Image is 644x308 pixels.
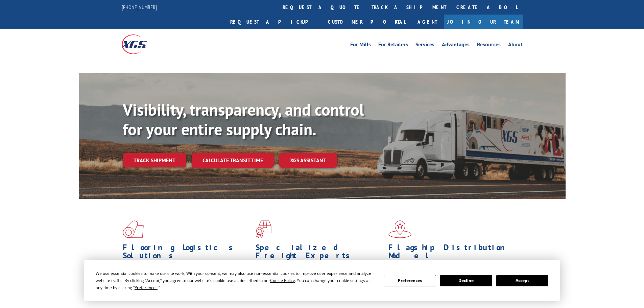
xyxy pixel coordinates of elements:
[123,99,364,140] b: Visibility, transparency, and control for your entire supply chain.
[123,243,251,263] h1: Flooring Logistics Solutions
[496,275,548,286] button: Accept
[123,153,186,167] a: Track shipment
[440,275,492,286] button: Decline
[378,42,408,49] a: For Retailers
[279,153,337,168] a: XGS ASSISTANT
[192,153,274,168] a: Calculate transit time
[350,42,371,49] a: For Mills
[135,285,158,290] span: Preferences
[415,42,434,49] a: Services
[384,275,436,286] button: Preferences
[508,42,523,49] a: About
[444,15,523,29] a: Join Our Team
[442,42,470,49] a: Advantages
[122,4,157,10] a: [PHONE_NUMBER]
[256,243,383,263] h1: Specialized Freight Experts
[411,15,444,29] a: Agent
[225,15,323,29] a: Request a pickup
[323,15,411,29] a: Customer Portal
[477,42,501,49] a: Resources
[96,270,376,291] div: We use essential cookies to make our site work. With your consent, we may also use non-essential ...
[270,278,295,283] span: Cookie Policy
[256,220,271,238] img: xgs-icon-focused-on-flooring-red
[388,243,516,263] h1: Flagship Distribution Model
[388,220,412,238] img: xgs-icon-flagship-distribution-model-red
[84,260,560,301] div: Cookie Consent Prompt
[123,220,144,238] img: xgs-icon-total-supply-chain-intelligence-red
